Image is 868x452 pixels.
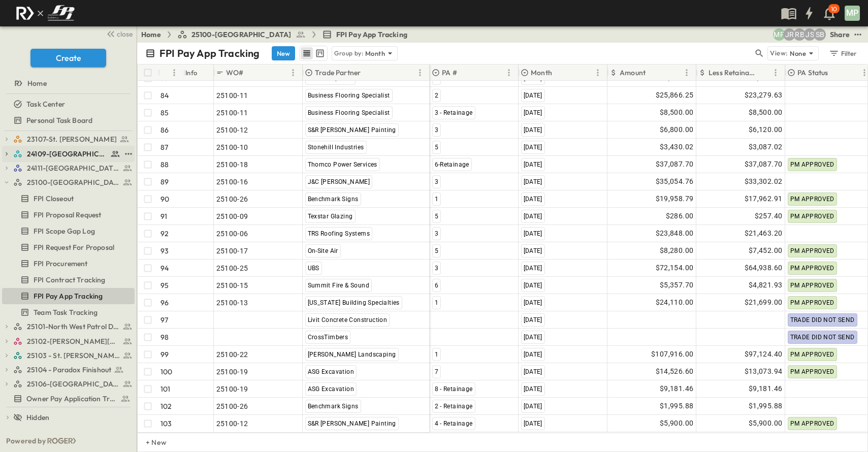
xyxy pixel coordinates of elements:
[660,141,694,153] span: $3,430.02
[656,297,694,308] span: $24,110.00
[26,99,65,109] span: Task Center
[524,334,542,341] span: [DATE]
[216,211,248,221] span: 25100-09
[216,418,248,429] span: 25100-12
[102,26,135,41] button: close
[656,366,694,377] span: $14,526.60
[524,351,542,358] span: [DATE]
[13,363,133,377] a: 25104 - Paradox Finishout
[2,160,135,176] div: 24111-[GEOGRAPHIC_DATA]test
[336,29,407,40] span: FPI Pay App Tracking
[2,273,133,287] a: FPI Contract Tracking
[216,401,248,411] span: 25100-26
[790,247,834,254] span: PM APPROVED
[755,210,783,222] span: $257.40
[660,279,694,291] span: $5,357.70
[27,336,120,346] span: 25102-Christ The Redeemer Anglican Church
[790,316,855,324] span: TRADE DID NOT SEND
[459,67,470,78] button: Sort
[313,47,326,59] button: kanban view
[531,68,552,78] p: Month
[745,366,783,377] span: $13,073.94
[2,256,133,271] a: FPI Procurement
[681,67,693,79] button: Menu
[363,67,374,78] button: Sort
[308,230,370,237] span: TRS Roofing Systems
[656,176,694,187] span: $35,054.76
[435,92,438,99] span: 2
[2,318,135,335] div: 25101-North West Patrol Divisiontest
[592,67,604,79] button: Menu
[435,385,473,393] span: 8 - Retainage
[524,299,542,306] span: [DATE]
[2,304,135,320] div: Team Task Trackingtest
[783,28,795,41] div: Jayden Ramirez (jramirez@fpibuilders.com)
[216,142,248,152] span: 25100-10
[797,68,828,78] p: PA Status
[2,223,135,239] div: FPI Scope Gap Logtest
[2,191,133,206] a: FPI Closeout
[790,265,834,272] span: PM APPROVED
[34,226,95,236] span: FPI Scope Gap Log
[216,194,248,204] span: 25100-26
[308,265,319,272] span: UBS
[308,92,390,99] span: Business Flooring Specialist
[814,28,826,41] div: Sterling Barnett (sterling@fpibuilders.com)
[26,394,116,404] span: Owner Pay Application Tracking
[2,131,135,147] div: 23107-St. [PERSON_NAME]test
[160,418,172,429] p: 103
[272,46,295,60] button: New
[177,29,306,40] a: 25100-[GEOGRAPHIC_DATA]
[435,282,438,289] span: 6
[13,377,133,391] a: 25106-St. Andrews Parking Lot
[435,265,438,272] span: 3
[216,367,248,377] span: 25100-19
[168,67,180,79] button: Menu
[435,144,438,151] span: 5
[830,67,842,78] button: Sort
[34,242,114,252] span: FPI Request For Proposal
[13,348,133,363] a: 25103 - St. [PERSON_NAME] Phase 2
[299,46,328,61] div: table view
[13,161,133,175] a: 24111-[GEOGRAPHIC_DATA]
[831,5,837,13] p: 10
[160,332,169,342] p: 98
[620,68,646,78] p: Amount
[790,351,834,358] span: PM APPROVED
[435,368,438,375] span: 7
[442,68,457,78] p: PA #
[27,134,117,144] span: 23107-St. [PERSON_NAME]
[828,48,857,59] div: Filter
[656,158,694,170] span: $37,087.70
[27,321,120,332] span: 25101-North West Patrol Division
[160,229,169,239] p: 92
[216,90,248,101] span: 25100-11
[160,142,168,152] p: 87
[160,125,169,135] p: 86
[216,108,248,118] span: 25100-11
[216,384,248,394] span: 25100-19
[34,291,103,301] span: FPI Pay App Tracking
[308,420,396,427] span: S&R [PERSON_NAME] Painting
[524,92,542,99] span: [DATE]
[2,112,135,128] div: Personal Task Boardtest
[749,124,783,136] span: $6,120.00
[524,385,542,393] span: [DATE]
[2,239,135,255] div: FPI Request For Proposaltest
[660,245,694,256] span: $8,280.00
[656,89,694,101] span: $25,866.25
[745,193,783,205] span: $17,962.91
[308,196,359,203] span: Benchmark Signs
[830,29,850,40] div: Share
[34,193,74,204] span: FPI Closeout
[845,6,860,21] div: MP
[656,228,694,239] span: $23,848.00
[666,210,694,222] span: $286.00
[844,5,861,22] button: MP
[365,48,385,58] p: Month
[790,161,834,168] span: PM APPROVED
[524,247,542,254] span: [DATE]
[656,193,694,205] span: $19,958.79
[13,175,133,189] a: 25100-Vanguard Prep School
[160,108,169,118] p: 85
